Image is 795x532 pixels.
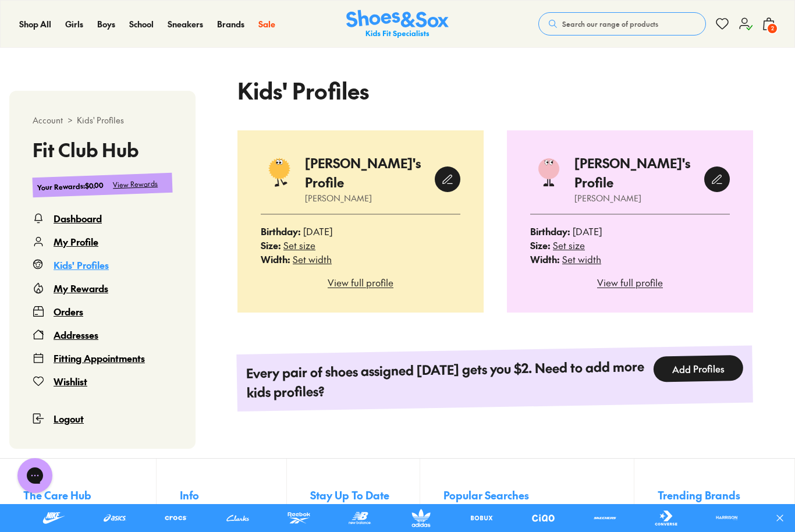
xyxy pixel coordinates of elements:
[538,12,706,36] button: Search our range of products
[530,224,730,238] div: [DATE]
[658,482,771,508] button: Trending Brands
[261,154,298,191] img: SNS_2025_02_26_EDM_SneakerSale_Launch_OCo_12.png
[33,398,172,425] button: Logout
[443,482,634,508] button: Popular Searches
[562,253,601,265] span: Set width
[180,482,286,508] button: Info
[261,225,301,237] b: Birthday :
[530,253,560,265] b: Width :
[305,192,435,204] p: [PERSON_NAME]
[33,211,172,225] a: Dashboard
[658,487,740,503] span: Trending Brands
[530,275,730,289] div: View full profile
[33,235,172,249] a: My Profile
[310,487,389,503] span: Stay Up To Date
[261,275,460,289] div: View full profile
[574,154,704,192] h4: [PERSON_NAME] 's Profile
[553,239,585,251] span: Set size
[168,18,203,30] a: Sneakers
[97,18,115,30] a: Boys
[258,18,275,30] span: Sale
[19,18,51,30] a: Shop All
[33,351,172,365] a: Fitting Appointments
[65,18,83,30] a: Girls
[562,19,658,29] span: Search our range of products
[65,18,83,30] span: Girls
[762,11,776,37] button: 2
[54,235,98,249] div: My Profile
[168,18,203,30] span: Sneakers
[261,239,281,251] b: Size :
[77,114,124,126] span: Kids' Profiles
[33,114,63,126] span: Account
[180,487,199,503] span: Info
[258,18,275,30] a: Sale
[12,454,58,497] iframe: Gorgias live chat messenger
[293,253,332,265] span: Set width
[246,357,645,402] h4: Every pair of shoes assigned [DATE] gets you $2. Need to add more kids profiles?
[310,482,420,508] button: Stay Up To Date
[33,304,172,318] a: Orders
[54,351,145,365] div: Fitting Appointments
[37,180,104,193] div: Your Rewards : $0.00
[346,10,449,38] a: Shoes & Sox
[54,412,84,425] span: Logout
[19,18,51,30] span: Shop All
[653,355,743,382] button: Add Profiles
[113,178,158,190] div: View Rewards
[54,281,108,295] div: My Rewards
[129,18,154,30] span: School
[33,140,172,159] h3: Fit Club Hub
[68,114,72,126] span: >
[97,18,115,30] span: Boys
[54,211,102,225] div: Dashboard
[54,328,98,342] div: Addresses
[530,225,570,237] b: Birthday :
[217,18,244,30] a: Brands
[33,258,172,272] a: Kids' Profiles
[305,154,435,192] h4: [PERSON_NAME] 's Profile
[530,239,551,251] b: Size :
[217,18,244,30] span: Brands
[33,374,172,388] a: Wishlist
[54,374,87,388] div: Wishlist
[574,192,704,204] p: [PERSON_NAME]
[129,18,154,30] a: School
[283,239,315,251] span: Set size
[33,328,172,342] a: Addresses
[33,281,172,295] a: My Rewards
[346,10,449,38] img: SNS_Logo_Responsive.svg
[261,253,290,265] b: Width :
[766,23,778,34] span: 2
[54,304,83,318] div: Orders
[237,74,369,107] h1: Kids' Profiles
[23,482,156,508] button: The Care Hub
[54,258,109,272] div: Kids' Profiles
[443,487,529,503] span: Popular Searches
[530,154,567,191] img: SNS_2025_02_26_EDM_SneakerSale_Launch_OCo_17.png
[261,224,460,238] div: [DATE]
